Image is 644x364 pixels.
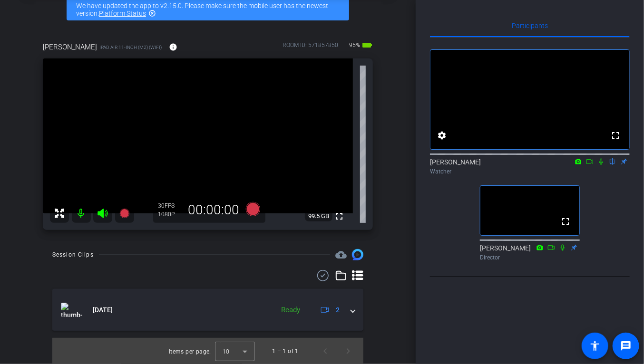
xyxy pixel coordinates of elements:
span: FPS [165,202,175,209]
div: Ready [276,305,305,316]
mat-icon: accessibility [589,340,601,352]
button: Previous page [314,340,337,363]
span: 99.5 GB [305,211,332,222]
mat-icon: fullscreen [560,216,571,227]
div: Items per page: [169,347,211,356]
mat-icon: fullscreen [610,130,621,141]
div: 1 – 1 of 1 [272,346,299,356]
span: [PERSON_NAME] [43,42,97,52]
div: Session Clips [52,250,94,259]
div: 00:00:00 [182,202,245,218]
div: [PERSON_NAME] [430,157,630,176]
mat-icon: flip [607,157,618,165]
a: Platform Status [99,10,146,17]
span: [DATE] [93,305,113,315]
mat-icon: fullscreen [333,211,345,222]
span: iPad Air 11-inch (M2) (WiFi) [99,44,162,51]
span: 2 [336,305,340,315]
mat-icon: battery_std [361,39,373,51]
div: ROOM ID: 571857850 [283,41,338,55]
button: Next page [337,340,360,363]
div: 30 [158,202,182,210]
div: Director [480,253,580,262]
mat-icon: cloud_upload [335,249,347,260]
img: Session clips [352,249,363,260]
mat-icon: message [620,340,632,352]
div: Watcher [430,167,630,176]
mat-icon: highlight_off [148,10,156,17]
div: [PERSON_NAME] [480,243,580,262]
mat-expansion-panel-header: thumb-nail[DATE]Ready2 [52,289,363,331]
span: Participants [512,22,548,29]
div: 1080P [158,211,182,218]
span: 95% [348,38,361,53]
mat-icon: settings [436,130,448,141]
img: thumb-nail [61,303,82,317]
mat-icon: info [169,43,177,51]
span: Destinations for your clips [335,249,347,260]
